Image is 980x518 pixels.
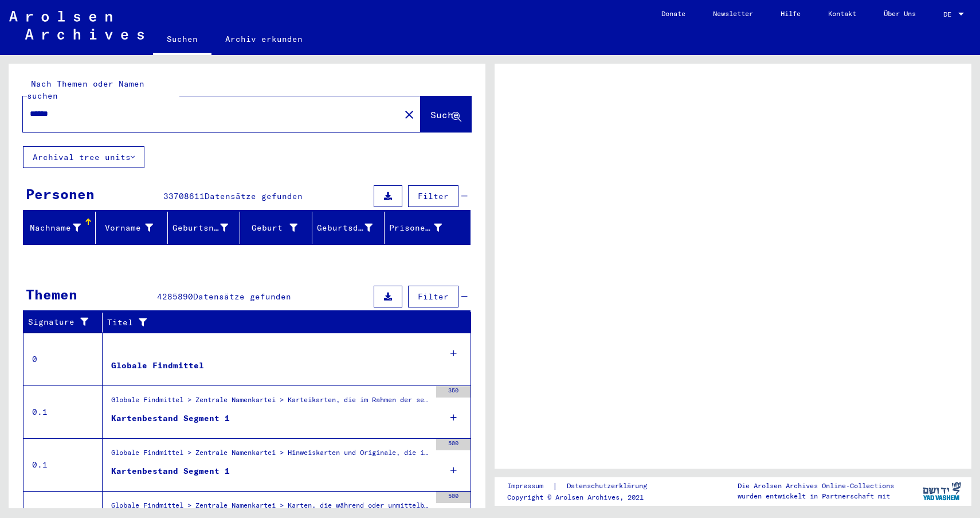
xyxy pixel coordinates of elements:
[385,212,470,244] mat-header-cell: Prisoner #
[205,191,303,201] span: Datensätze gefunden
[436,439,471,450] div: 500
[111,412,230,424] div: Kartenbestand Segment 1
[943,10,956,18] span: DE
[317,222,373,234] div: Geburtsdatum
[240,212,312,244] mat-header-cell: Geburt‏
[23,146,144,168] button: Archival tree units
[23,438,103,491] td: 0.1
[211,25,316,53] a: Archiv erkunden
[193,291,291,302] span: Datensätze gefunden
[408,185,458,207] button: Filter
[558,480,661,492] a: Datenschutzerklärung
[9,11,144,40] img: Arolsen_neg.svg
[245,219,312,237] div: Geburt‏
[168,212,240,244] mat-header-cell: Geburtsname
[738,491,894,501] p: wurden entwickelt in Partnerschaft mit
[317,219,387,237] div: Geburtsdatum
[96,212,168,244] mat-header-cell: Vorname
[100,219,167,237] div: Vorname
[111,395,430,411] div: Globale Findmittel > Zentrale Namenkartei > Karteikarten, die im Rahmen der sequentiellen Massend...
[111,447,430,464] div: Globale Findmittel > Zentrale Namenkartei > Hinweiskarten und Originale, die in T/D-Fällen aufgef...
[27,79,144,101] mat-label: Nach Themen oder Namen suchen
[111,500,430,516] div: Globale Findmittel > Zentrale Namenkartei > Karten, die während oder unmittelbar vor der sequenti...
[421,96,471,132] button: Suche
[507,480,552,492] a: Impressum
[436,492,471,503] div: 500
[153,25,211,55] a: Suchen
[28,219,95,237] div: Nachname
[920,477,963,505] img: yv_logo.png
[28,316,93,328] div: Signature
[26,184,95,204] div: Personen
[111,465,230,477] div: Kartenbestand Segment 1
[312,212,385,244] mat-header-cell: Geburtsdatum
[418,291,449,302] span: Filter
[28,313,105,332] div: Signature
[398,103,421,126] button: Clear
[157,291,193,302] span: 4285890
[173,222,228,234] div: Geburtsname
[389,219,456,237] div: Prisoner #
[173,219,242,237] div: Geburtsname
[28,222,81,234] div: Nachname
[436,386,471,398] div: 350
[107,313,460,332] div: Titel
[402,108,416,122] mat-icon: close
[418,191,449,201] span: Filter
[23,385,103,438] td: 0.1
[23,333,103,385] td: 0
[23,212,96,244] mat-header-cell: Nachname
[507,492,661,503] p: Copyright © Arolsen Archives, 2021
[163,191,205,201] span: 33708611
[111,360,204,372] div: Globale Findmittel
[107,317,448,329] div: Titel
[26,284,77,305] div: Themen
[245,222,297,234] div: Geburt‏
[507,480,661,492] div: |
[430,109,459,120] span: Suche
[408,286,458,307] button: Filter
[738,481,894,491] p: Die Arolsen Archives Online-Collections
[389,222,442,234] div: Prisoner #
[100,222,153,234] div: Vorname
